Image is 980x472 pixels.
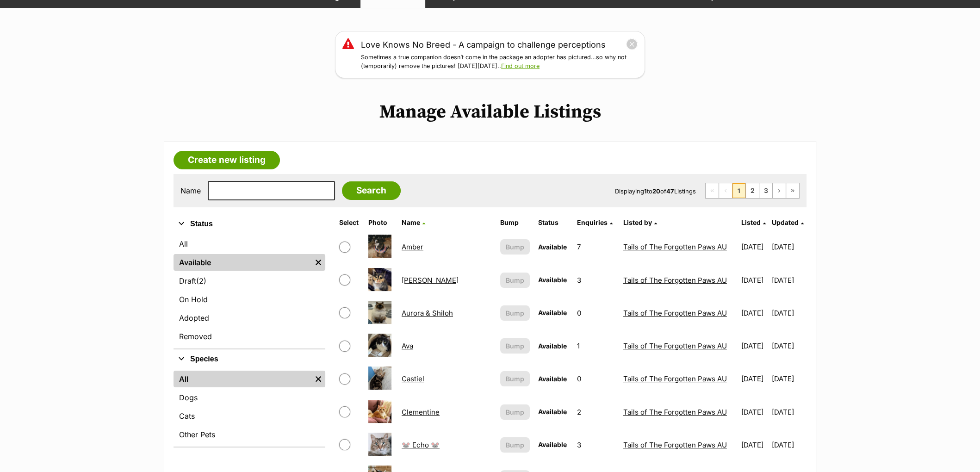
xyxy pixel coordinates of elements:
[772,297,806,329] td: [DATE]
[573,363,619,395] td: 0
[773,183,786,198] a: Next page
[573,429,619,461] td: 3
[626,38,638,50] button: close
[706,183,719,198] span: First page
[666,187,674,195] strong: 47
[623,218,652,226] span: Listed by
[623,408,727,416] a: Tails of The Forgotten Paws AU
[738,363,771,395] td: [DATE]
[501,62,540,69] a: Find out more
[174,254,311,271] a: Available
[772,231,806,263] td: [DATE]
[786,183,799,198] a: Last page
[311,371,325,387] a: Remove filter
[738,330,771,362] td: [DATE]
[496,215,533,230] th: Bump
[538,408,567,416] span: Available
[174,369,325,447] div: Species
[402,374,424,383] a: Castiel
[402,309,453,317] a: Aurora & Shiloh
[534,215,572,230] th: Status
[311,254,325,271] a: Remove filter
[623,218,657,226] a: Listed by
[506,242,524,252] span: Bump
[738,297,771,329] td: [DATE]
[500,437,530,453] button: Bump
[500,239,530,255] button: Bump
[652,187,660,195] strong: 20
[746,183,759,198] a: Page 2
[402,342,413,350] a: Ava
[772,218,804,226] a: Updated
[772,396,806,428] td: [DATE]
[623,276,727,285] a: Tails of The Forgotten Paws AU
[738,264,771,296] td: [DATE]
[573,330,619,362] td: 1
[623,342,727,350] a: Tails of The Forgotten Paws AU
[402,441,440,449] a: 🐭 Echo 🐭
[538,243,567,251] span: Available
[506,440,524,450] span: Bump
[402,218,420,226] span: Name
[174,151,280,169] a: Create new listing
[506,275,524,285] span: Bump
[623,441,727,449] a: Tails of The Forgotten Paws AU
[361,38,606,51] a: Love Knows No Breed - A campaign to challenge perceptions
[174,273,325,289] a: Draft
[772,218,799,226] span: Updated
[506,407,524,417] span: Bump
[506,374,524,384] span: Bump
[174,291,325,308] a: On Hold
[402,408,440,416] a: Clementine
[500,404,530,420] button: Bump
[174,328,325,345] a: Removed
[335,215,364,230] th: Select
[196,275,206,286] span: (2)
[644,187,647,195] strong: 1
[174,426,325,443] a: Other Pets
[615,187,696,195] span: Displaying to of Listings
[732,183,745,198] span: Page 1
[174,408,325,424] a: Cats
[738,396,771,428] td: [DATE]
[500,273,530,288] button: Bump
[174,310,325,326] a: Adopted
[174,234,325,348] div: Status
[623,242,727,251] a: Tails of The Forgotten Paws AU
[772,363,806,395] td: [DATE]
[577,218,613,226] a: Enquiries
[365,215,397,230] th: Photo
[402,276,459,285] a: [PERSON_NAME]
[738,231,771,263] td: [DATE]
[738,429,771,461] td: [DATE]
[174,218,325,230] button: Status
[174,371,311,387] a: All
[573,264,619,296] td: 3
[342,181,401,200] input: Search
[180,186,201,195] label: Name
[500,338,530,354] button: Bump
[623,309,727,317] a: Tails of The Forgotten Paws AU
[772,330,806,362] td: [DATE]
[174,353,325,365] button: Species
[174,236,325,252] a: All
[538,276,567,284] span: Available
[506,308,524,318] span: Bump
[759,183,772,198] a: Page 3
[174,389,325,406] a: Dogs
[538,441,567,448] span: Available
[741,218,761,226] span: Listed
[506,341,524,351] span: Bump
[741,218,766,226] a: Listed
[402,242,423,251] a: Amber
[573,396,619,428] td: 2
[573,297,619,329] td: 0
[500,305,530,321] button: Bump
[361,53,638,71] p: Sometimes a true companion doesn’t come in the package an adopter has pictured…so why not (tempor...
[772,264,806,296] td: [DATE]
[705,183,800,199] nav: Pagination
[538,309,567,317] span: Available
[538,375,567,383] span: Available
[719,183,732,198] span: Previous page
[538,342,567,350] span: Available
